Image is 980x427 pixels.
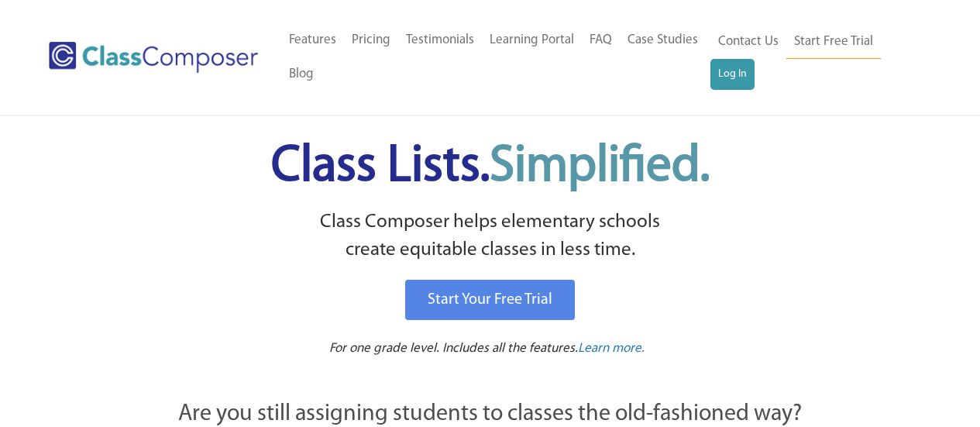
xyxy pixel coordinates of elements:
[710,59,755,90] a: Log In
[786,25,881,60] a: Start Free Trial
[482,23,582,57] a: Learning Portal
[281,23,344,57] a: Features
[578,339,645,359] a: Learn more.
[578,342,645,355] span: Learn more.
[620,23,706,57] a: Case Studies
[329,342,578,355] span: For one grade level. Includes all the features.
[344,23,398,57] a: Pricing
[710,25,786,59] a: Contact Us
[405,280,575,320] a: Start Your Free Trial
[398,23,482,57] a: Testimonials
[49,42,258,73] img: Class Composer
[281,23,710,91] nav: Header Menu
[710,25,920,90] nav: Header Menu
[93,208,888,265] p: Class Composer helps elementary schools create equitable classes in less time.
[271,142,710,192] span: Class Lists.
[490,142,710,192] span: Simplified.
[428,292,552,308] span: Start Your Free Trial
[582,23,620,57] a: FAQ
[281,57,322,91] a: Blog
